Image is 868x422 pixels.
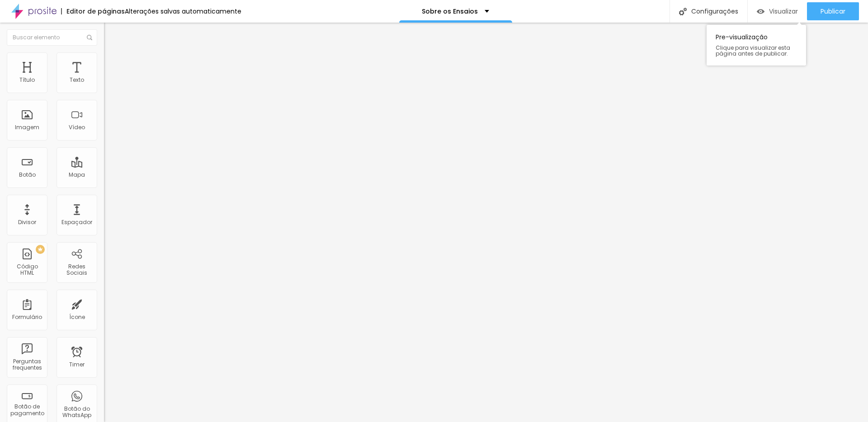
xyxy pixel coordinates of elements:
[12,314,42,320] div: Formulário
[679,8,687,15] img: Icone
[19,77,35,83] div: Título
[59,406,94,419] div: Botão do WhatsApp
[69,361,85,368] div: Timer
[69,172,85,178] div: Mapa
[61,8,125,14] div: Editor de páginas
[821,8,845,15] span: Publicar
[757,8,764,15] img: view-1.svg
[422,8,478,14] p: Sobre os Ensaios
[716,45,797,56] span: Clique para visualizar esta página antes de publicar.
[807,2,859,20] button: Publicar
[707,25,806,66] div: Pre-visualização
[69,124,85,131] div: Vídeo
[59,263,94,277] div: Redes Sociais
[9,263,45,277] div: Código HTML
[7,29,97,46] input: Buscar elemento
[69,314,85,320] div: Ícone
[87,35,92,40] img: Icone
[15,124,39,131] div: Imagem
[9,403,45,417] div: Botão de pagamento
[104,23,868,422] iframe: Editor
[70,77,84,83] div: Texto
[125,8,241,14] div: Alterações salvas automaticamente
[769,8,798,15] span: Visualizar
[61,219,92,225] div: Espaçador
[748,2,807,20] button: Visualizar
[18,219,36,225] div: Divisor
[19,172,36,178] div: Botão
[9,358,45,371] div: Perguntas frequentes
